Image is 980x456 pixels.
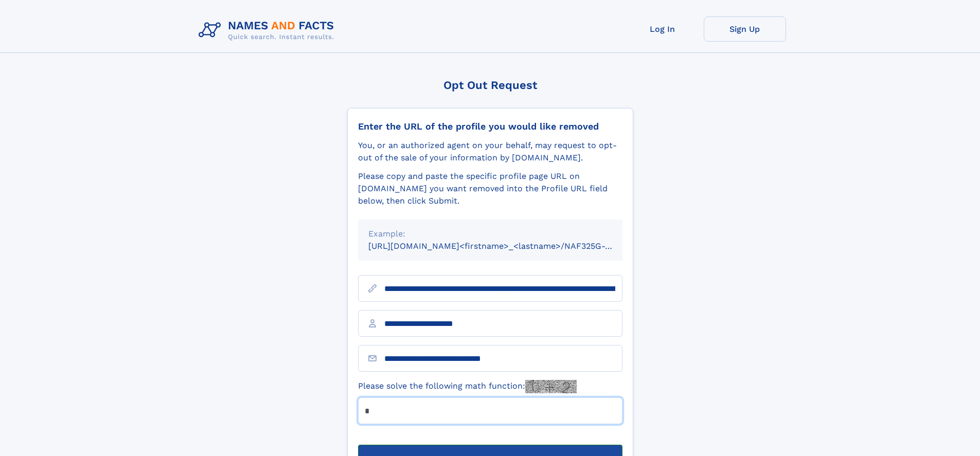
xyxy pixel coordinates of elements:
div: Opt Out Request [347,79,633,92]
div: You, or an authorized agent on your behalf, may request to opt-out of the sale of your informatio... [358,139,622,164]
img: Logo Names and Facts [194,16,343,44]
label: Please solve the following math function: [358,380,577,393]
a: Sign Up [704,16,786,42]
div: Enter the URL of the profile you would like removed [358,121,622,132]
small: [URL][DOMAIN_NAME]<firstname>_<lastname>/NAF325G-xxxxxxxx [368,241,642,251]
a: Log In [621,16,704,42]
div: Example: [368,228,612,240]
div: Please copy and paste the specific profile page URL on [DOMAIN_NAME] you want removed into the Pr... [358,170,622,207]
